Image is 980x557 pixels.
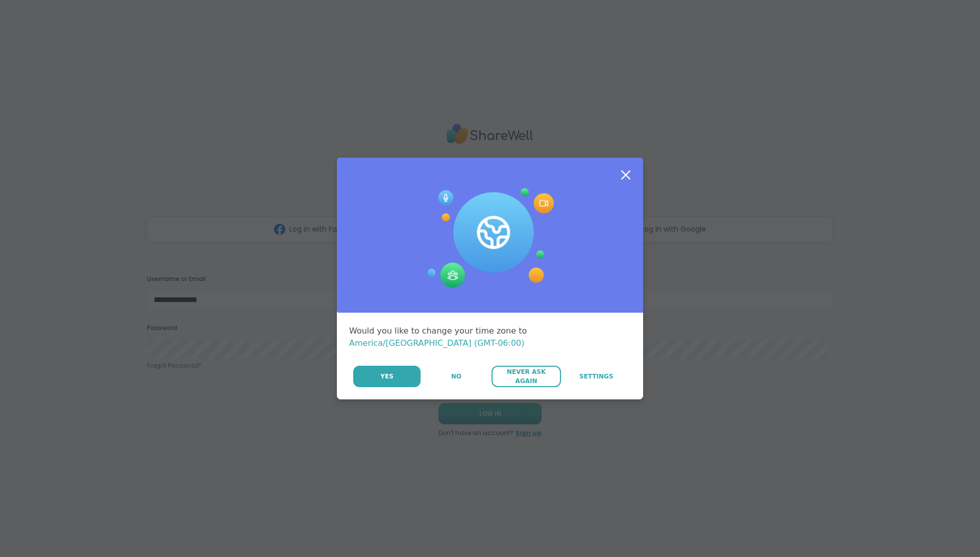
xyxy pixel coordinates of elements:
[426,188,554,288] img: Session Experience
[579,372,614,381] span: Settings
[492,366,560,387] button: Never Ask Again
[349,325,631,349] div: Would you like to change your time zone to
[349,338,525,348] span: America/[GEOGRAPHIC_DATA] (GMT-06:00)
[380,372,394,381] span: Yes
[422,366,491,387] button: No
[497,367,555,386] span: Never Ask Again
[451,372,461,381] span: No
[353,366,421,387] button: Yes
[562,366,631,387] a: Settings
